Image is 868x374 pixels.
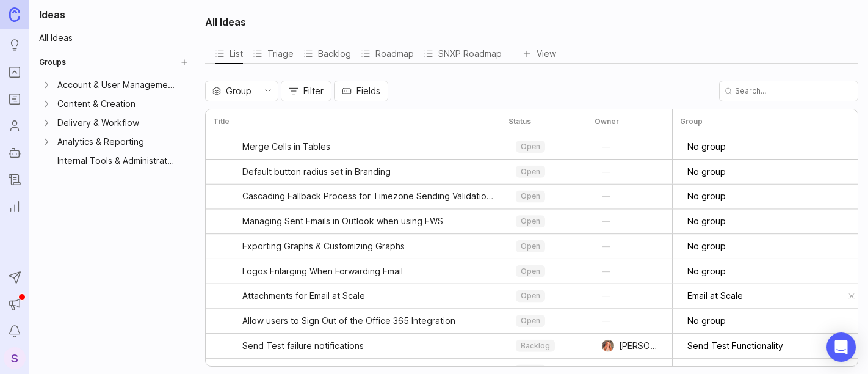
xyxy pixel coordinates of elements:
[281,81,331,101] button: Filter
[361,44,414,63] button: Roadmap
[4,88,26,110] a: Roadmaps
[599,340,617,352] img: Bronwen W
[602,215,610,227] span: —
[595,312,618,329] button: —
[242,309,493,333] a: Allow users to Sign Out of the Office 365 Integration
[508,162,579,182] div: toggle menu
[4,266,26,288] button: Send to Autopilot
[4,61,26,83] a: Portal
[602,265,610,277] span: —
[4,293,26,315] button: Announcements
[521,316,540,326] p: open
[521,266,540,276] p: open
[680,211,861,232] div: toggle menu
[602,290,610,302] span: —
[205,81,278,101] div: toggle menu
[226,84,251,98] span: Group
[508,211,579,231] div: toggle menu
[242,215,443,227] span: Managing Sent Emails in Outlook when using EWS
[595,138,618,155] button: —
[680,335,861,356] div: toggle menu
[680,136,861,157] div: toggle menu
[687,189,859,203] input: No group
[508,186,579,206] div: toggle menu
[4,347,26,369] button: S
[508,286,579,306] div: toggle menu
[242,166,391,178] span: Default button radius set in Branding
[303,45,351,62] div: Backlog
[508,116,531,128] h3: Status
[424,44,502,63] div: SNXP Roadmap
[687,289,842,302] input: Email at Scale
[303,44,351,63] button: Backlog
[356,85,380,97] span: Fields
[508,237,579,256] div: toggle menu
[303,85,324,97] span: Filter
[680,285,861,306] div: toggle menu
[258,86,278,96] svg: toggle icon
[242,184,493,208] a: Cascading Fallback Process for Timezone Sending Validation Failures
[521,291,540,301] p: open
[213,116,230,128] h3: Title
[595,116,619,128] h3: Owner
[242,134,493,159] a: Merge Cells in Tables
[680,236,861,257] div: toggle menu
[687,314,859,328] input: No group
[508,137,579,156] div: toggle menu
[34,29,193,46] a: All Ideas
[205,15,246,29] h2: All Ideas
[680,116,703,128] h3: Group
[521,167,540,177] p: open
[424,45,502,62] div: SNXP Roadmap
[215,44,243,63] button: List
[34,76,193,94] a: Expand Account & User ManagementAccount & User ManagementGroup settings
[687,240,859,253] input: No group
[595,213,618,230] button: —
[687,165,859,178] input: No group
[57,135,175,148] div: Analytics & Reporting
[843,287,860,304] button: remove selection
[215,45,243,62] div: List
[334,81,388,101] button: Fields
[680,161,861,182] div: toggle menu
[619,340,657,352] span: [PERSON_NAME]
[34,95,193,112] a: Expand Content & CreationContent & CreationGroup settings
[57,78,175,92] div: Account & User Management
[242,234,493,258] a: Exporting Graphs & Customizing Graphs
[242,190,493,202] span: Cascading Fallback Process for Timezone Sending Validation Failures
[242,284,493,308] a: Attachments for Email at Scale
[57,97,175,111] div: Content & Creation
[40,79,52,91] button: Expand Account & User Management
[57,116,175,130] div: Delivery & Workflow
[687,339,842,353] input: Send Test Functionality
[242,290,365,302] span: Attachments for Email at Scale
[34,133,193,151] div: Expand Analytics & ReportingAnalytics & ReportingGroup settings
[4,115,26,137] a: Users
[242,141,330,153] span: Merge Cells in Tables
[361,45,414,62] div: Roadmap
[602,166,610,178] span: —
[602,190,610,202] span: —
[680,261,861,282] div: toggle menu
[521,216,540,226] p: open
[39,56,66,68] h2: Groups
[4,169,26,191] a: Changelog
[826,332,856,362] div: Open Intercom Messenger
[595,263,618,280] button: —
[34,114,193,131] a: Expand Delivery & WorkflowDelivery & WorkflowGroup settings
[40,98,52,110] button: Expand Content & Creation
[735,86,853,97] input: Search...
[4,196,26,218] a: Reporting
[253,44,294,63] button: Triage
[242,240,405,252] span: Exporting Graphs & Customizing Graphs
[34,114,193,132] div: Expand Delivery & WorkflowDelivery & WorkflowGroup settings
[242,315,455,327] span: Allow users to Sign Out of the Office 365 Integration
[521,241,540,251] p: open
[687,215,859,228] input: No group
[242,259,493,284] a: Logos Enlarging When Forwarding Email
[522,45,556,62] button: View
[242,334,493,358] a: Send Test failure notifications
